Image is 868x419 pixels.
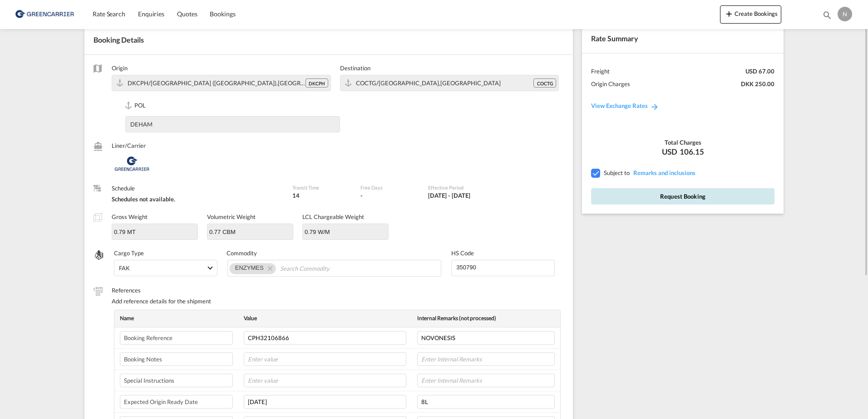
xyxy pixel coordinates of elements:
[838,7,852,21] div: N
[114,310,238,327] th: Name
[582,93,668,118] a: View Exchange Rates
[360,184,419,191] label: Free Days
[138,10,164,18] span: Enquiries
[591,146,774,157] div: USD
[128,79,338,87] span: DKCPH/Copenhagen (Kobenhavn),Europe
[244,395,406,409] input: Enter value
[244,352,406,366] input: Enter value
[112,184,283,192] label: Schedule
[112,64,331,72] label: Origin
[244,331,406,345] input: Enter value
[125,101,340,111] label: POL
[114,260,217,276] md-select: Select Cargo type: FAK
[455,260,554,274] input: Enter HS Code
[94,142,103,151] md-icon: /assets/icons/custom/liner-aaa8ad.svg
[428,191,470,200] div: 01 Sep 2025 - 31 Oct 2025
[741,80,774,88] div: DKK 250.00
[292,191,351,200] div: 14
[604,169,630,176] span: Subject to
[822,10,832,20] md-icon: icon-magnify
[227,249,443,257] label: Commodity
[114,249,217,257] label: Cargo Type
[631,169,695,176] span: REMARKSINCLUSIONS
[112,152,283,175] div: Greencarrier Consolidators
[112,195,283,203] div: Schedules not available.
[120,374,233,387] input: Enter label
[582,24,784,53] div: Rate Summary
[745,67,774,75] div: USD 67.00
[177,10,197,18] span: Quotes
[119,264,130,272] div: FAK
[360,191,363,200] div: -
[235,263,266,273] div: ENZYMES. Press delete to remove this chip.
[428,184,509,191] label: Effective Period
[235,264,264,271] span: ENZYMES
[93,10,125,18] span: Rate Search
[120,331,233,345] input: Enter label
[112,297,564,305] div: Add reference details for the shipment
[591,67,610,75] div: Freight
[227,260,442,276] md-chips-wrap: Chips container. Use arrow keys to select chips.
[126,120,153,128] div: DEHAM
[94,35,144,44] span: Booking Details
[238,310,412,327] th: Value
[306,78,328,88] div: DKCPH
[533,78,556,88] div: COCTG
[210,10,235,18] span: Bookings
[724,8,735,19] md-icon: icon-plus 400-fg
[822,10,832,24] div: icon-magnify
[591,188,774,205] button: Request Booking
[650,102,659,111] md-icon: icon-arrow-right
[591,80,630,88] div: Origin Charges
[14,4,75,24] img: b0b18ec08afe11efb1d4932555f5f09d.png
[120,395,233,409] input: Enter label
[112,213,148,220] label: Gross Weight
[680,146,704,157] span: 106.15
[356,79,501,87] span: COCTG/Cartagena,Americas
[207,213,256,220] label: Volumetric Weight
[591,138,774,146] div: Total Charges
[112,141,283,150] label: Liner/Carrier
[340,64,559,72] label: Destination
[120,352,233,366] input: Enter label
[112,152,152,175] img: Greencarrier Consolidators
[244,374,406,387] input: Enter value
[292,184,351,191] label: Transit Time
[112,286,564,294] label: References
[417,395,555,409] input: Enter Internal Remarks
[280,261,363,276] input: Chips input.
[417,352,555,366] input: Enter Internal Remarks
[417,331,555,345] input: Enter Internal Remarks
[412,310,560,327] th: Internal Remarks (not processed)
[417,374,555,387] input: Enter Internal Remarks
[720,5,781,24] button: icon-plus 400-fgCreate Bookings
[262,263,276,273] button: Remove ENZYMES
[302,213,364,220] label: LCL Chargeable Weight
[451,249,555,257] label: HS Code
